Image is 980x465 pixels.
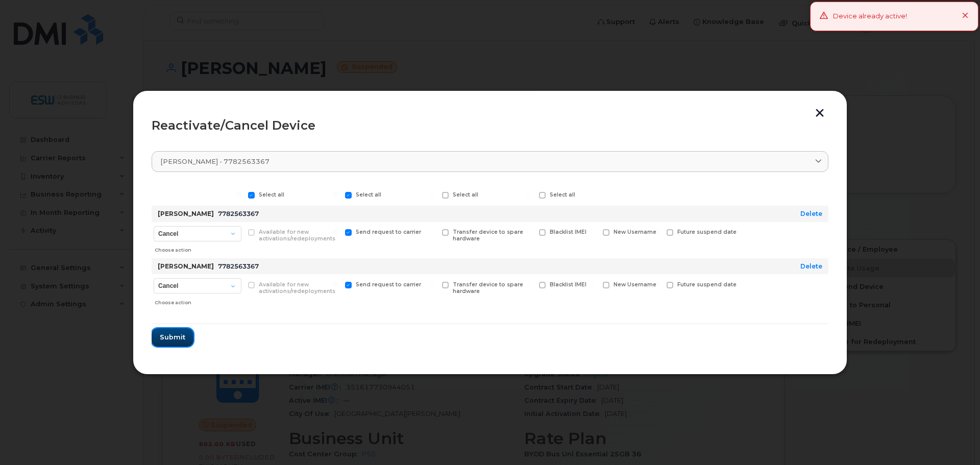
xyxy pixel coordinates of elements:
[152,119,828,132] div: Reactivate/Cancel Device
[527,282,532,287] input: Blacklist IMEI
[453,229,523,242] span: Transfer device to spare hardware
[160,332,185,342] span: Submit
[677,281,737,288] span: Future suspend date
[800,210,822,217] a: Delete
[677,229,737,235] span: Future suspend date
[356,191,381,198] span: Select all
[152,328,193,347] button: Submit
[614,281,656,288] span: New Username
[158,210,214,217] strong: [PERSON_NAME]
[527,192,532,197] input: Select all
[591,282,596,287] input: New Username
[155,242,241,254] div: Choose action
[430,282,435,287] input: Transfer device to spare hardware
[218,262,259,270] span: 7782563367
[654,229,659,234] input: Future suspend date
[158,262,214,270] strong: [PERSON_NAME]
[356,229,421,235] span: Send request to carrier
[259,191,284,198] span: Select all
[614,229,656,235] span: New Username
[550,191,575,198] span: Select all
[333,229,338,234] input: Send request to carrier
[430,192,435,197] input: Select all
[654,282,659,287] input: Future suspend date
[259,281,335,295] span: Available for new activations/redeployments
[259,229,335,242] span: Available for new activations/redeployments
[430,229,435,234] input: Transfer device to spare hardware
[236,192,241,197] input: Select all
[800,262,822,270] a: Delete
[527,229,532,234] input: Blacklist IMEI
[453,281,523,295] span: Transfer device to spare hardware
[236,282,241,287] input: Available for new activations/redeployments
[833,11,907,21] div: Device already active!
[333,282,338,287] input: Send request to carrier
[160,157,269,166] span: [PERSON_NAME] - 7782563367
[236,229,241,234] input: Available for new activations/redeployments
[152,151,828,172] a: [PERSON_NAME] - 7782563367
[550,281,586,288] span: Blacklist IMEI
[333,192,338,197] input: Select all
[453,191,478,198] span: Select all
[155,295,241,307] div: Choose action
[591,229,596,234] input: New Username
[218,210,259,217] span: 7782563367
[356,281,421,288] span: Send request to carrier
[550,229,586,235] span: Blacklist IMEI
